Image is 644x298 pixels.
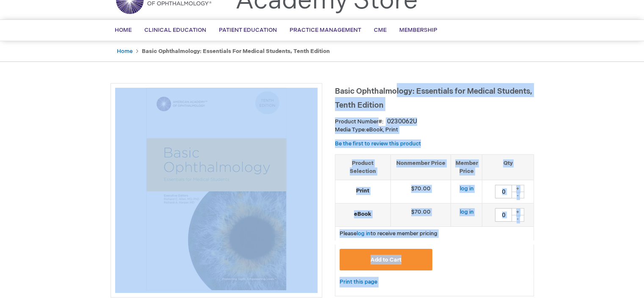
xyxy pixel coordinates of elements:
a: log in [357,230,370,237]
strong: Product Number [335,118,384,125]
p: eBook, Print [335,126,534,134]
a: log in [459,185,473,192]
span: Add to Cart [370,256,401,263]
div: + [511,208,524,215]
strong: Basic Ophthalmology: Essentials for Medical Students, Tenth Edition [142,48,330,55]
div: - [511,215,524,222]
th: Nonmember Price [390,154,451,180]
input: Qty [495,208,512,222]
th: Qty [482,154,533,180]
span: Patient Education [219,27,277,33]
a: Home [117,48,133,55]
strong: Media Type: [335,126,366,133]
span: Please to receive member pricing [340,230,437,237]
img: Basic Ophthalmology: Essentials for Medical Students, Tenth Edition [115,88,318,290]
span: Clinical Education [144,27,206,33]
span: CME [374,27,387,33]
div: + [511,185,524,192]
td: $70.00 [390,203,451,227]
a: Be the first to review this product [335,140,421,147]
span: Membership [399,27,437,33]
span: Basic Ophthalmology: Essentials for Medical Students, Tenth Edition [335,87,532,110]
input: Qty [495,185,512,198]
div: - [511,192,524,198]
a: log in [459,209,473,215]
a: Print this page [340,277,377,287]
button: Add to Cart [340,249,433,270]
td: $70.00 [390,180,451,203]
th: Product Selection [335,154,391,180]
span: Home [115,27,132,33]
strong: eBook [340,210,386,218]
strong: Print [340,187,386,195]
th: Member Price [451,154,482,180]
span: Practice Management [290,27,361,33]
div: 0230062U [387,117,417,126]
